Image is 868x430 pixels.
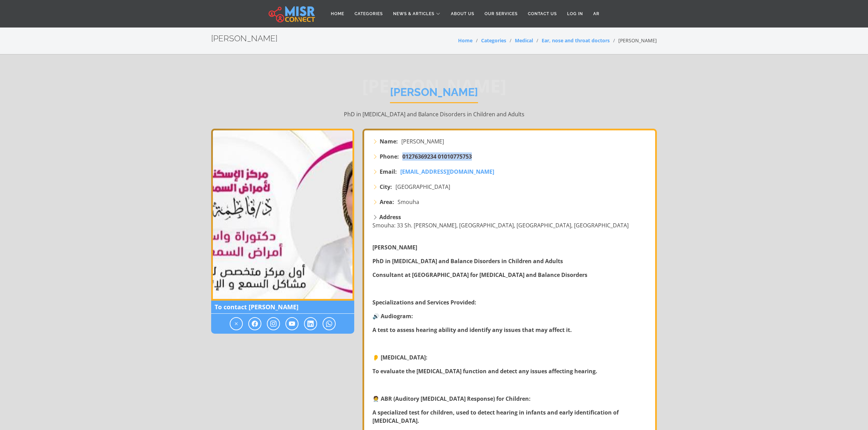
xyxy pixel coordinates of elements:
[269,5,315,22] img: main.misr_connect
[588,7,605,20] a: AR
[523,7,562,20] a: Contact Us
[380,137,398,146] strong: Name:
[211,129,354,301] img: Dr. Fatima Ragab
[349,7,388,20] a: Categories
[380,183,392,191] strong: City:
[372,244,417,251] strong: [PERSON_NAME]
[542,37,610,44] a: Ear, nose and throat doctors
[372,222,629,229] span: Smouha: 33 Sh. [PERSON_NAME], [GEOGRAPHIC_DATA], [GEOGRAPHIC_DATA], [GEOGRAPHIC_DATA]
[395,183,450,191] span: [GEOGRAPHIC_DATA]
[380,168,397,176] strong: Email:
[515,37,533,44] a: Medical
[458,37,473,44] a: Home
[372,367,597,375] strong: To evaluate the [MEDICAL_DATA] function and detect any issues affecting hearing.
[562,7,588,20] a: Log in
[481,37,506,44] a: Categories
[402,152,472,161] a: 01276369234 01010775753
[379,213,401,221] strong: Address
[372,312,413,320] strong: 🔊 Audiogram:
[388,7,446,20] a: News & Articles
[211,301,354,314] span: To contact [PERSON_NAME]
[372,257,563,265] strong: PhD in [MEDICAL_DATA] and Balance Disorders in Children and Adults
[398,198,419,206] span: Smouha
[372,326,572,334] strong: A test to assess hearing ability and identify any issues that may affect it.
[326,7,349,20] a: Home
[211,34,278,44] h2: [PERSON_NAME]
[446,7,479,20] a: About Us
[380,198,394,206] strong: Area:
[372,409,619,424] strong: A specialized test for children, used to detect hearing in infants and early identification of [M...
[479,7,523,20] a: Our Services
[372,354,427,361] strong: 👂 [MEDICAL_DATA]:
[380,152,399,161] strong: Phone:
[372,299,476,306] strong: Specializations and Services Provided:
[393,11,434,17] span: News & Articles
[610,37,657,44] li: [PERSON_NAME]
[372,271,587,279] strong: Consultant at [GEOGRAPHIC_DATA] for [MEDICAL_DATA] and Balance Disorders
[211,110,657,118] p: PhD in [MEDICAL_DATA] and Balance Disorders in Children and Adults
[390,86,478,103] h1: [PERSON_NAME]
[372,395,531,402] strong: 🧑‍⚕️ ABR (Auditory [MEDICAL_DATA] Response) for Children:
[401,137,444,146] span: [PERSON_NAME]
[400,168,494,176] a: [EMAIL_ADDRESS][DOMAIN_NAME]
